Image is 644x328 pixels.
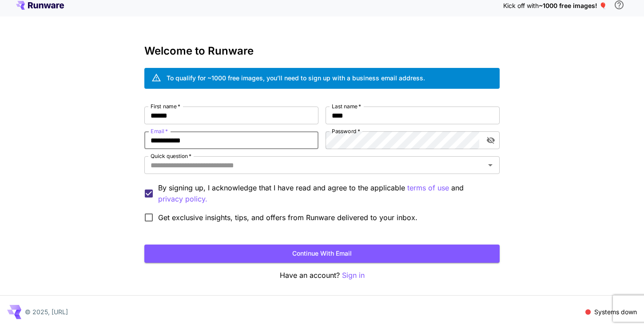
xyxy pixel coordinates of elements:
button: toggle password visibility [483,132,499,148]
span: Kick off with [503,2,539,9]
p: By signing up, I acknowledge that I have read and agree to the applicable and [158,182,493,205]
h3: Welcome to Runware [144,45,500,57]
button: Open [484,159,497,171]
p: Have an account? [144,270,500,281]
label: Password [332,127,360,135]
button: By signing up, I acknowledge that I have read and agree to the applicable terms of use and [158,194,207,205]
button: Sign in [342,270,365,281]
p: privacy policy. [158,194,207,205]
label: First name [151,103,180,110]
label: Quick question [151,152,191,160]
p: Systems down [594,307,637,316]
p: © 2025, [URL] [25,307,68,316]
label: Email [151,127,168,135]
span: ~1000 free images! 🎈 [539,2,607,9]
p: terms of use [407,182,449,194]
button: Continue with email [144,245,500,263]
span: Get exclusive insights, tips, and offers from Runware delivered to your inbox. [158,212,417,223]
button: By signing up, I acknowledge that I have read and agree to the applicable and privacy policy. [407,182,449,194]
div: To qualify for ~1000 free images, you’ll need to sign up with a business email address. [167,73,425,83]
label: Last name [332,103,361,110]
